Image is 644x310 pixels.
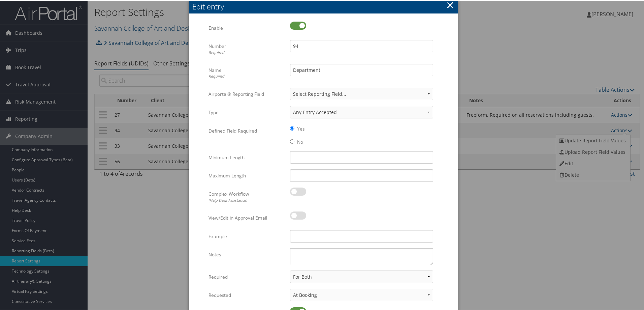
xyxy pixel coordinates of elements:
[208,288,285,301] label: Requested
[208,124,285,137] label: Defined Field Required
[208,21,285,34] label: Enable
[208,270,285,283] label: Required
[208,248,285,260] label: Notes
[208,150,285,163] label: Minimum Length
[208,49,285,55] div: Required
[208,211,285,224] label: View/Edit in Approval Email
[208,39,285,58] label: Number
[208,105,285,118] label: Type
[297,125,304,132] label: Yes
[297,138,303,145] label: No
[208,63,285,82] label: Name
[208,229,285,242] label: Example
[208,187,285,205] label: Complex Workflow
[208,87,285,100] label: Airportal® Reporting Field
[208,73,285,79] div: Required
[192,1,458,11] div: Edit entry
[208,169,285,181] label: Maximum Length
[208,197,285,203] div: (Help Desk Assistance)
